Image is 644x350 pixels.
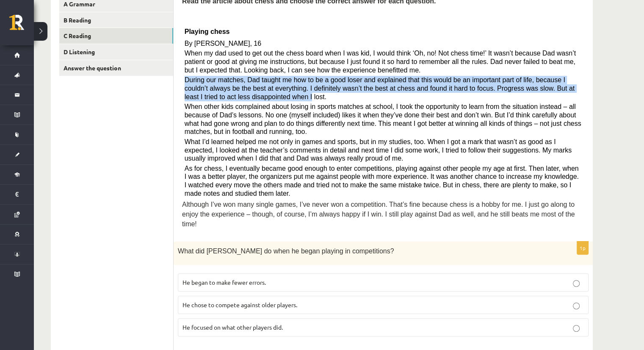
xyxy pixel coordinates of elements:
span: As for chess, I eventually became good enough to enter competitions, playing against other people... [185,165,579,197]
input: He began to make fewer errors. [573,280,580,287]
span: He focused on what other players did. [182,323,283,331]
span: Although I’ve won many single games, I’ve never won a competition. That’s fine because chess is a... [182,201,575,227]
span: He chose to compete against older players. [182,301,297,308]
span: When my dad used to get out the chess board when I was kid, I would think ‘Oh, no! Not chess time... [185,50,576,73]
span: He began to make fewer errors. [182,278,266,286]
span: By [PERSON_NAME], 16 [185,40,261,47]
span: Playing chess [185,28,230,35]
span: What I’d learned helped me not only in games and sports, but in my studies, too. When I got a mar... [185,138,572,162]
span: What did [PERSON_NAME] do when he began playing in competitions? [178,247,394,255]
a: Rīgas 1. Tālmācības vidusskola [9,15,34,36]
input: He chose to compete against older players. [573,303,580,309]
p: 1p [577,241,589,255]
a: C Reading [59,28,173,44]
a: D Listening [59,44,173,60]
span: When other kids complained about losing in sports matches at school, I took the opportunity to le... [185,103,581,135]
span: During our matches, Dad taught me how to be a good loser and explained that this would be an impo... [185,76,575,100]
a: B Reading [59,12,173,28]
a: Answer the question [59,60,173,76]
input: He focused on what other players did. [573,325,580,332]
